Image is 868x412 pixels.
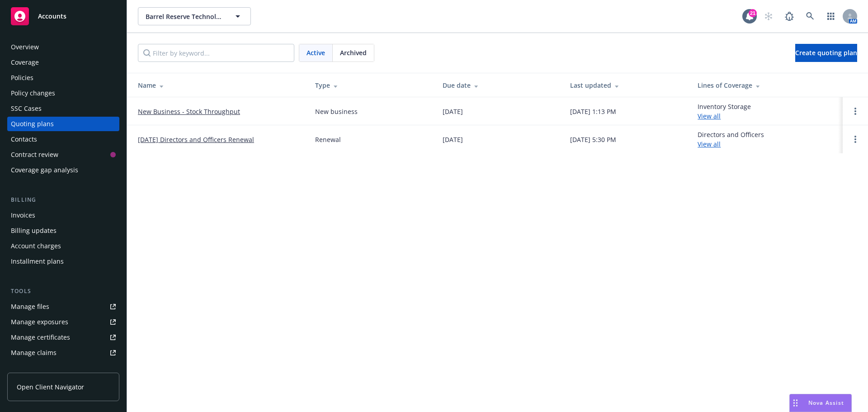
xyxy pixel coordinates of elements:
[307,48,325,57] span: Active
[138,107,240,116] a: New Business - Stock Throughput
[138,81,301,90] div: Name
[7,239,119,253] a: Account charges
[138,135,254,144] a: [DATE] Directors and Officers Renewal
[698,112,721,120] a: View all
[759,7,778,25] a: Start snowing
[7,55,119,70] a: Coverage
[795,44,857,62] a: Create quoting plan
[698,140,721,148] a: View all
[7,86,119,100] a: Policy changes
[11,71,33,85] div: Policies
[7,315,119,329] a: Manage exposures
[7,147,119,162] a: Contract review
[570,135,616,144] div: [DATE] 5:30 PM
[822,7,840,25] a: Switch app
[11,315,68,329] div: Manage exposures
[7,4,119,29] a: Accounts
[698,130,764,149] div: Directors and Officers
[790,394,801,412] div: Drag to move
[7,71,119,85] a: Policies
[801,7,819,25] a: Search
[795,48,857,57] span: Create quoting plan
[570,107,616,116] div: [DATE] 1:13 PM
[340,48,367,57] span: Archived
[11,330,70,345] div: Manage certificates
[7,346,119,360] a: Manage claims
[11,239,61,253] div: Account charges
[11,101,42,116] div: SSC Cases
[780,7,798,25] a: Report a Bug
[7,208,119,223] a: Invoices
[11,40,39,54] div: Overview
[789,394,852,412] button: Nova Assist
[7,195,119,204] div: Billing
[11,55,39,70] div: Coverage
[17,382,84,392] span: Open Client Navigator
[7,101,119,116] a: SSC Cases
[138,44,294,62] input: Filter by keyword...
[443,135,463,144] div: [DATE]
[808,399,844,407] span: Nova Assist
[11,254,64,269] div: Installment plans
[11,208,35,223] div: Invoices
[7,254,119,269] a: Installment plans
[850,106,861,117] a: Open options
[570,81,683,90] div: Last updated
[11,223,57,238] div: Billing updates
[146,12,224,21] span: Barrel Reserve Technologies Inc.
[11,117,54,131] div: Quoting plans
[443,81,556,90] div: Due date
[138,7,251,25] button: Barrel Reserve Technologies Inc.
[11,361,53,375] div: Manage BORs
[7,117,119,131] a: Quoting plans
[698,81,835,90] div: Lines of Coverage
[11,299,49,314] div: Manage files
[7,287,119,296] div: Tools
[7,40,119,54] a: Overview
[7,223,119,238] a: Billing updates
[38,13,66,20] span: Accounts
[443,107,463,116] div: [DATE]
[850,134,861,145] a: Open options
[315,107,358,116] div: New business
[11,163,78,177] div: Coverage gap analysis
[7,163,119,177] a: Coverage gap analysis
[698,102,751,121] div: Inventory Storage
[7,361,119,375] a: Manage BORs
[315,135,341,144] div: Renewal
[11,86,55,100] div: Policy changes
[7,330,119,345] a: Manage certificates
[11,147,58,162] div: Contract review
[749,9,757,17] div: 21
[11,132,37,147] div: Contacts
[7,299,119,314] a: Manage files
[315,81,428,90] div: Type
[7,132,119,147] a: Contacts
[11,346,57,360] div: Manage claims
